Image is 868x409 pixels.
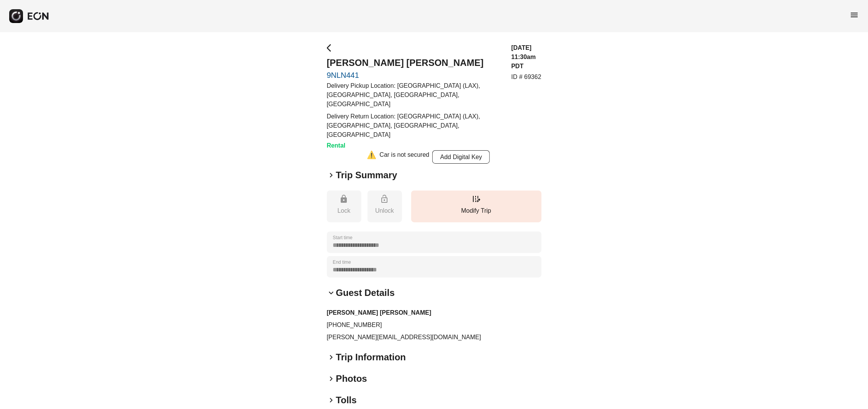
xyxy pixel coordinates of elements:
p: ID # 69362 [511,72,541,82]
h2: Photos [336,373,367,385]
h2: Trip Summary [336,169,397,181]
h2: [PERSON_NAME] [PERSON_NAME] [327,57,502,69]
button: Modify Trip [411,191,541,222]
span: arrow_back_ios [327,43,336,53]
h3: Rental [327,141,502,150]
h3: [PERSON_NAME] [PERSON_NAME] [327,308,541,317]
p: Modify Trip [415,206,538,215]
span: keyboard_arrow_right [327,396,336,405]
h2: Trip Information [336,351,406,363]
h3: [DATE] 11:30am PDT [511,43,541,71]
div: ⚠️ [367,150,377,164]
span: keyboard_arrow_right [327,374,336,383]
button: Add Digital Key [432,150,490,164]
h2: Guest Details [336,287,395,299]
p: Delivery Pickup Location: [GEOGRAPHIC_DATA] (LAX), [GEOGRAPHIC_DATA], [GEOGRAPHIC_DATA], [GEOGRAP... [327,81,502,109]
div: Car is not secured [380,150,430,164]
span: keyboard_arrow_down [327,288,336,297]
p: [PHONE_NUMBER] [327,320,541,330]
span: keyboard_arrow_right [327,171,336,180]
p: Delivery Return Location: [GEOGRAPHIC_DATA] (LAX), [GEOGRAPHIC_DATA], [GEOGRAPHIC_DATA], [GEOGRAP... [327,112,502,140]
span: keyboard_arrow_right [327,353,336,362]
span: menu [850,10,859,20]
span: edit_road [472,194,481,204]
h2: Tolls [336,394,357,406]
p: [PERSON_NAME][EMAIL_ADDRESS][DOMAIN_NAME] [327,333,541,342]
a: 9NLN441 [327,71,502,80]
